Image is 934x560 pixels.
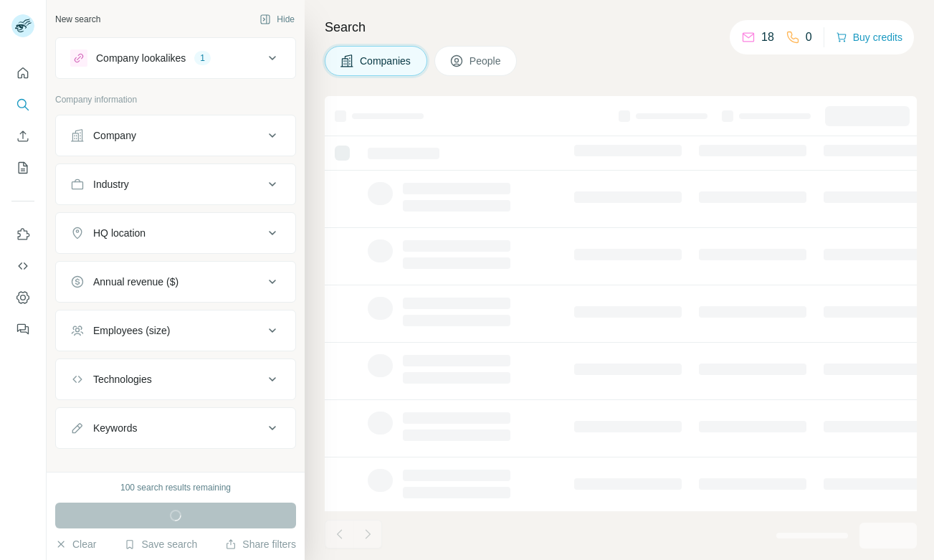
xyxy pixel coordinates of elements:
[93,128,136,143] div: Company
[96,51,186,65] div: Company lookalikes
[56,216,295,250] button: HQ location
[11,285,34,310] button: Dashboard
[55,13,100,26] div: New search
[11,316,34,342] button: Feedback
[93,372,152,386] div: Technologies
[11,123,34,149] button: Enrich CSV
[249,9,305,30] button: Hide
[56,118,295,153] button: Company
[11,92,34,118] button: Search
[56,362,295,397] button: Technologies
[806,29,812,46] p: 0
[360,54,412,68] span: Companies
[836,27,902,47] button: Buy credits
[93,421,137,435] div: Keywords
[56,313,295,348] button: Employees (size)
[56,167,295,201] button: Industry
[470,54,502,68] span: People
[761,29,774,46] p: 18
[93,226,146,240] div: HQ location
[93,177,129,191] div: Industry
[56,265,295,299] button: Annual revenue ($)
[56,411,295,445] button: Keywords
[11,60,34,86] button: Quick start
[325,17,917,37] h4: Search
[120,481,231,494] div: 100 search results remaining
[225,537,296,551] button: Share filters
[56,41,295,75] button: Company lookalikes1
[11,222,34,247] button: Use Surfe on LinkedIn
[124,537,197,551] button: Save search
[93,323,170,338] div: Employees (size)
[93,275,178,289] div: Annual revenue ($)
[194,52,211,65] div: 1
[55,537,96,551] button: Clear
[11,155,34,181] button: My lists
[11,253,34,279] button: Use Surfe API
[55,93,296,106] p: Company information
